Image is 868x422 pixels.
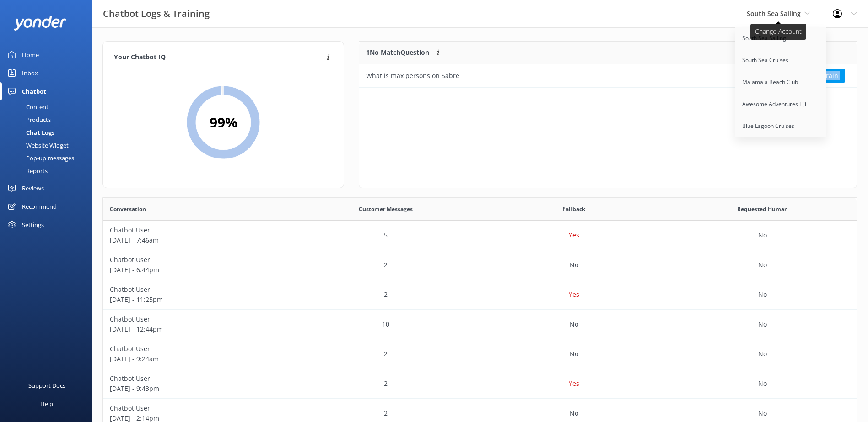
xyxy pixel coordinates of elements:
div: row [103,250,857,280]
span: South Sea Sailing [747,9,801,18]
p: No [758,290,767,300]
a: Reports [5,164,92,177]
div: row [103,221,857,250]
div: row [103,369,857,399]
div: Recommend [22,197,57,216]
div: Website Widget [5,139,69,152]
p: Chatbot User [110,314,285,324]
p: [DATE] - 7:46am [110,235,285,245]
div: Inbox [22,64,38,82]
div: row [359,64,857,87]
p: Chatbot User [110,344,285,354]
div: Content [5,100,49,113]
span: Fallback [562,205,585,213]
p: Chatbot User [110,403,285,413]
div: Reviews [22,179,44,197]
h3: Chatbot Logs & Training [103,6,210,21]
div: Chatbot [22,82,46,100]
img: yonder-white-logo.png [14,16,66,31]
p: 2 [384,379,388,389]
p: Yes [569,379,579,389]
a: Website Widget [5,139,92,152]
div: row [103,339,857,369]
p: [DATE] - 12:44pm [110,324,285,334]
p: No [570,408,578,418]
a: South Sea Cruises [735,49,827,71]
p: No [758,260,767,270]
p: No [758,319,767,329]
p: No [758,379,767,389]
p: 1 No Match Question [366,47,429,58]
p: 2 [384,408,388,418]
p: [DATE] - 9:43pm [110,384,285,394]
p: [DATE] - 9:24am [110,354,285,364]
p: 2 [384,290,388,300]
p: 10 [382,319,389,329]
p: No [758,408,767,418]
p: 2 [384,260,388,270]
p: No [570,319,578,329]
p: Yes [569,290,579,300]
button: Train [815,69,845,83]
span: Conversation [110,205,146,213]
p: 2 [384,349,388,359]
p: No [570,260,578,270]
a: Awesome Adventures Fiji [735,93,827,115]
p: No [570,349,578,359]
p: Yes [569,230,579,240]
div: grid [359,64,857,87]
div: Home [22,46,39,64]
p: [DATE] - 11:25pm [110,295,285,305]
div: Pop-up messages [5,152,74,164]
p: Chatbot User [110,374,285,384]
p: No [758,230,767,240]
span: Customer Messages [359,205,413,213]
div: row [103,280,857,310]
a: Pop-up messages [5,152,92,164]
h2: 99 % [210,111,237,133]
div: What is max persons on Sabre [366,71,459,81]
a: Malamala Beach Club [735,71,827,93]
div: Settings [22,216,44,234]
p: [DATE] - 6:44pm [110,265,285,275]
span: Requested Human [737,205,788,213]
p: 5 [384,230,388,240]
p: Chatbot User [110,255,285,265]
div: Chat Logs [5,126,54,139]
div: Reports [5,164,48,177]
a: Content [5,100,92,113]
a: Chat Logs [5,126,92,139]
p: Chatbot User [110,225,285,235]
p: No [758,349,767,359]
div: Support Docs [28,376,65,395]
div: row [103,310,857,339]
a: Products [5,113,92,126]
div: Products [5,113,51,126]
a: South Sea Sailing [735,27,827,49]
h4: Your Chatbot IQ [114,53,324,63]
div: Help [40,395,53,413]
a: Blue Lagoon Cruises [735,115,827,137]
p: Chatbot User [110,285,285,295]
